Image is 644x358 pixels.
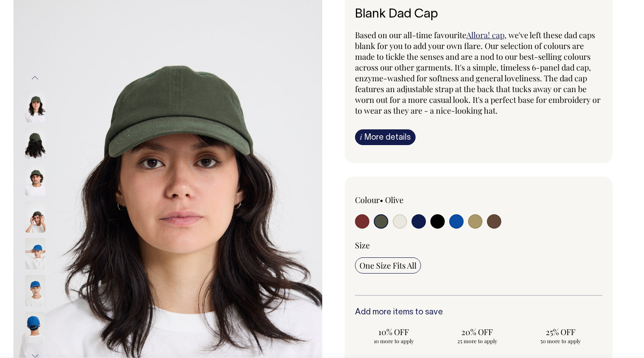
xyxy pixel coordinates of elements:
img: olive [25,91,45,122]
div: Size [355,240,603,251]
a: iMore details [355,129,416,145]
div: Colour [355,194,454,205]
span: 20% OFF [442,327,512,337]
label: Olive [385,194,403,205]
img: olive [25,128,45,159]
span: 10 more to apply [359,337,429,345]
img: olive [25,201,45,233]
input: 10% OFF 10 more to apply [355,324,433,347]
input: 20% OFF 25 more to apply [438,324,516,347]
span: 25% OFF [526,327,595,337]
span: Based on our all-time favourite [355,30,466,40]
span: , we've left these dad caps blank for you to add your own flare. Our selection of colours are mad... [355,30,600,116]
a: Allora! cap [466,30,504,40]
span: i [360,132,362,141]
span: • [380,194,383,205]
h6: Add more items to save [355,308,603,317]
span: 10% OFF [359,327,429,337]
img: olive [25,164,45,196]
span: One Size Fits All [359,260,416,271]
input: 25% OFF 50 more to apply [521,324,600,347]
img: worker-blue [25,312,45,343]
h6: Blank Dad Cap [355,8,603,22]
span: 50 more to apply [526,337,595,345]
img: worker-blue [25,275,45,306]
button: Previous [28,68,42,88]
span: 25 more to apply [442,337,512,345]
input: One Size Fits All [355,257,421,274]
img: worker-blue [25,238,45,270]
